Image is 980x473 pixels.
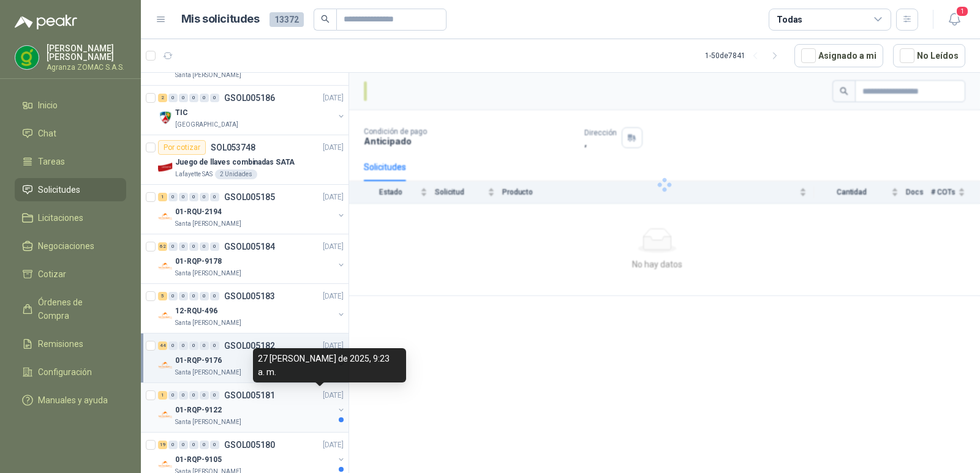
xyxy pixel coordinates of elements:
[777,13,802,26] div: Todas
[15,15,77,29] img: Logo peakr
[158,110,173,125] img: Company Logo
[200,292,209,300] div: 0
[179,193,188,201] div: 0
[168,341,178,350] div: 0
[168,94,178,102] div: 0
[179,292,188,300] div: 0
[47,44,126,61] p: [PERSON_NAME] [PERSON_NAME]
[38,99,58,112] span: Inicio
[15,94,126,117] a: Inicio
[200,242,209,251] div: 0
[47,64,126,71] p: Agranza ZOMAC S.A.S.
[179,94,188,102] div: 0
[15,291,126,327] a: Órdenes de Compra
[200,441,209,449] div: 0
[323,241,344,253] p: [DATE]
[15,206,126,229] a: Licitaciones
[15,263,126,286] a: Cotizar
[210,391,219,400] div: 0
[168,441,178,449] div: 0
[323,439,344,451] p: [DATE]
[175,70,241,80] p: Santa [PERSON_NAME]
[175,318,241,328] p: Santa [PERSON_NAME]
[323,142,344,154] p: [DATE]
[200,193,209,201] div: 0
[158,190,346,229] a: 1 0 0 0 0 0 GSOL005185[DATE] Company Logo01-RQU-2194Santa [PERSON_NAME]
[38,296,115,322] span: Órdenes de Compra
[175,219,241,229] p: Santa [PERSON_NAME]
[38,365,92,379] span: Configuración
[38,239,94,253] span: Negociaciones
[323,340,344,352] p: [DATE]
[158,160,173,174] img: Company Logo
[38,267,66,281] span: Cotizar
[158,140,206,155] div: Por cotizar
[158,259,173,274] img: Company Logo
[158,289,346,328] a: 5 0 0 0 0 0 GSOL005183[DATE] Company Logo12-RQU-496Santa [PERSON_NAME]
[141,135,349,185] a: Por cotizarSOL053748[DATE] Company LogoJuego de llaves combinadas SATALafayette SAS2 Unidades
[168,391,178,400] div: 0
[323,390,344,401] p: [DATE]
[956,6,969,17] span: 1
[181,10,260,28] h1: Mis solicitudes
[189,292,198,300] div: 0
[323,192,344,203] p: [DATE]
[158,338,346,378] a: 44 0 0 0 0 0 GSOL005182[DATE] Company Logo01-RQP-9176Santa [PERSON_NAME]
[200,94,209,102] div: 0
[210,193,219,201] div: 0
[224,242,275,251] p: GSOL005184
[15,178,126,201] a: Solicitudes
[175,355,222,367] p: 01-RQP-9176
[175,404,222,416] p: 01-RQP-9122
[175,107,188,119] p: TIC
[794,44,883,67] button: Asignado a mi
[15,332,126,356] a: Remisiones
[158,91,346,130] a: 2 0 0 0 0 0 GSOL005186[DATE] Company LogoTIC[GEOGRAPHIC_DATA]
[38,393,108,407] span: Manuales y ayuda
[224,193,275,201] p: GSOL005185
[158,292,167,300] div: 5
[38,127,56,140] span: Chat
[168,242,178,251] div: 0
[179,242,188,251] div: 0
[210,242,219,251] div: 0
[323,291,344,302] p: [DATE]
[175,305,217,317] p: 12-RQU-496
[158,388,346,427] a: 1 0 0 0 0 0 GSOL005181[DATE] Company Logo01-RQP-9122Santa [PERSON_NAME]
[158,94,167,102] div: 2
[215,169,257,179] div: 2 Unidades
[253,348,406,382] div: 27 [PERSON_NAME] de 2025, 9:23 a. m.
[38,183,80,196] span: Solicitudes
[158,239,346,278] a: 62 0 0 0 0 0 GSOL005184[DATE] Company Logo01-RQP-9178Santa [PERSON_NAME]
[175,120,238,130] p: [GEOGRAPHIC_DATA]
[175,368,241,378] p: Santa [PERSON_NAME]
[158,358,173,373] img: Company Logo
[15,234,126,258] a: Negociaciones
[158,209,173,224] img: Company Logo
[189,341,198,350] div: 0
[200,341,209,350] div: 0
[38,337,83,351] span: Remisiones
[179,341,188,350] div: 0
[321,15,330,23] span: search
[158,391,167,400] div: 1
[210,94,219,102] div: 0
[189,242,198,251] div: 0
[158,441,167,449] div: 19
[210,441,219,449] div: 0
[705,46,785,65] div: 1 - 50 de 7841
[158,308,173,323] img: Company Logo
[211,143,255,152] p: SOL053748
[158,242,167,251] div: 62
[224,441,275,449] p: GSOL005180
[168,292,178,300] div: 0
[158,457,173,472] img: Company Logo
[189,441,198,449] div: 0
[200,391,209,400] div: 0
[175,256,222,267] p: 01-RQP-9178
[15,122,126,145] a: Chat
[189,391,198,400] div: 0
[38,155,65,168] span: Tareas
[15,360,126,384] a: Configuración
[38,211,83,225] span: Licitaciones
